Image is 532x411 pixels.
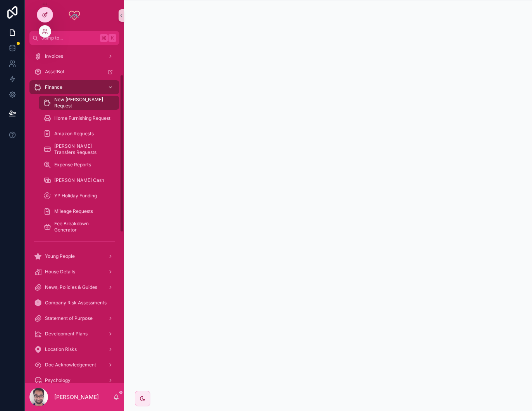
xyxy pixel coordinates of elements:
a: Company Risk Assessments [29,296,119,310]
span: Invoices [45,53,63,59]
span: K [109,35,115,41]
a: Home Furnishing Request [39,111,119,125]
span: Young People [45,253,75,259]
a: Amazon Requests [39,127,119,141]
span: Amazon Requests [54,131,94,137]
a: Psychology [29,373,119,387]
span: [PERSON_NAME] Cash [54,177,104,183]
a: YP Holiday Funding [39,189,119,203]
span: Jump to... [41,35,97,41]
img: App logo [68,9,81,22]
a: Invoices [29,49,119,63]
p: [PERSON_NAME] [54,393,99,401]
span: Company Risk Assessments [45,300,107,306]
a: Young People [29,249,119,263]
a: AssetBot [29,65,119,79]
a: House Details [29,265,119,279]
span: Home Furnishing Request [54,115,110,121]
a: Mileage Requests [39,204,119,218]
span: New [PERSON_NAME] Request [54,97,112,109]
span: Fee Breakdown Generator [54,221,112,233]
span: Finance [45,84,62,90]
span: Location Risks [45,346,77,352]
a: Fee Breakdown Generator [39,220,119,234]
a: Doc Acknowledgement [29,358,119,372]
span: [PERSON_NAME] Transfers Requests [54,143,112,155]
div: scrollable content [25,45,124,383]
a: Expense Reports [39,158,119,172]
a: News, Policies & Guides [29,280,119,294]
span: Psychology [45,377,71,383]
span: Doc Acknowledgement [45,362,96,368]
a: [PERSON_NAME] Transfers Requests [39,142,119,156]
span: Mileage Requests [54,208,93,214]
span: AssetBot [45,69,64,75]
span: Statement of Purpose [45,315,93,321]
a: Statement of Purpose [29,311,119,325]
button: Jump to...K [29,31,119,45]
a: Development Plans [29,327,119,341]
span: YP Holiday Funding [54,193,97,199]
a: [PERSON_NAME] Cash [39,173,119,187]
span: House Details [45,269,75,275]
span: News, Policies & Guides [45,284,97,290]
a: Location Risks [29,342,119,356]
a: New [PERSON_NAME] Request [39,96,119,110]
a: Finance [29,80,119,94]
span: Development Plans [45,331,88,337]
span: Expense Reports [54,162,91,168]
